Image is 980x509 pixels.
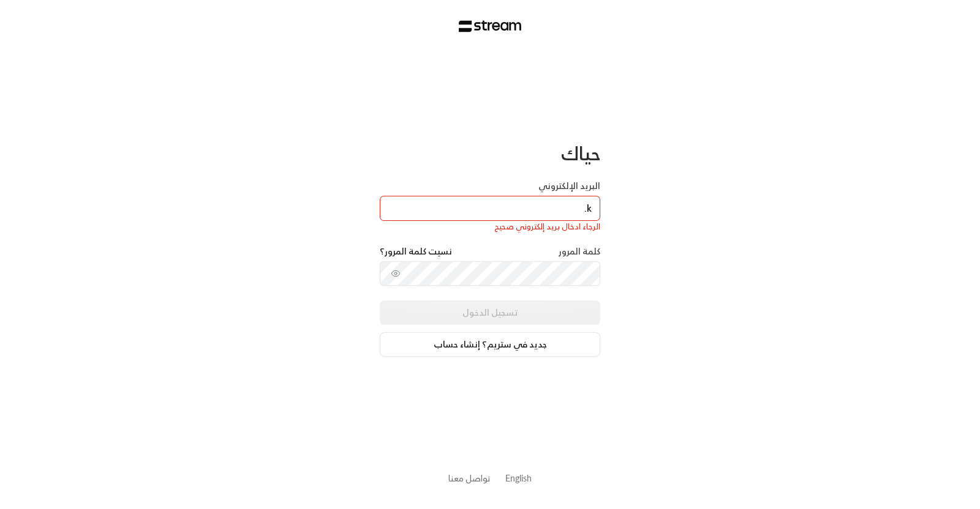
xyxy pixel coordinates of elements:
button: تواصل معنا [448,472,491,485]
img: Stream Logo [459,20,522,32]
a: تواصل معنا [448,470,491,486]
a: English [505,467,532,489]
div: الرجاء ادخال بريد إلكتروني صحيح [380,221,600,233]
span: حياك [561,137,600,169]
a: نسيت كلمة المرور؟ [380,245,452,258]
button: toggle password visibility [386,264,405,283]
label: كلمة المرور [559,245,600,258]
a: جديد في ستريم؟ إنشاء حساب [380,332,600,357]
label: البريد الإلكتروني [538,180,600,192]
